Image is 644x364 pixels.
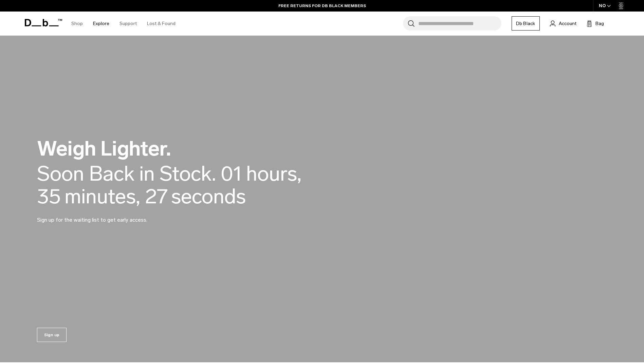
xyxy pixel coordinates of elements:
span: 01 [221,162,243,185]
span: 27 [145,185,168,208]
a: Account [550,19,576,27]
div: Soon Back in Stock. [37,162,216,185]
a: Explore [93,12,109,36]
span: , [136,184,140,209]
span: Account [559,20,576,27]
span: hours, [246,162,301,185]
span: seconds [171,185,246,208]
span: minutes [65,185,140,208]
button: Bag [587,19,604,27]
a: Support [119,12,137,36]
span: Bag [595,20,604,27]
a: Shop [71,12,83,36]
nav: Main Navigation [66,12,181,36]
span: 35 [37,185,61,208]
h2: Weigh Lighter. [37,138,343,159]
a: Db Black [512,16,540,31]
a: Sign up [37,328,67,342]
p: Sign up for the waiting list to get early access. [37,208,200,224]
a: Lost & Found [147,12,176,36]
a: FREE RETURNS FOR DB BLACK MEMBERS [278,3,366,9]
